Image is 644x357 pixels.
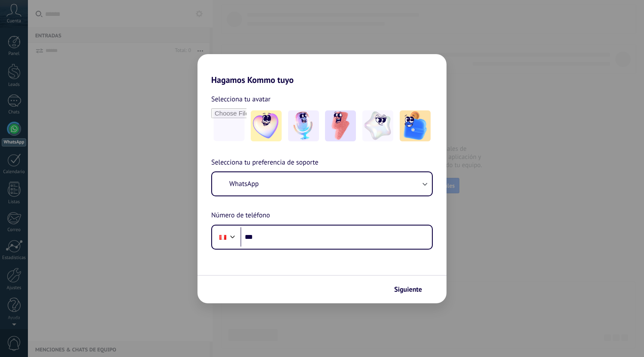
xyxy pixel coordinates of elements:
button: Siguiente [390,282,434,297]
div: Peru: + 51 [215,228,231,246]
button: WhatsApp [212,172,432,195]
img: -2.jpeg [288,110,319,141]
img: -5.jpeg [400,110,431,141]
span: Número de teléfono [211,210,270,221]
span: Selecciona tu preferencia de soporte [211,157,319,168]
img: -3.jpeg [325,110,356,141]
span: Selecciona tu avatar [211,94,270,105]
img: -4.jpeg [362,110,393,141]
img: -1.jpeg [251,110,282,141]
span: Siguiente [394,287,422,293]
span: WhatsApp [229,180,259,188]
h2: Hagamos Kommo tuyo [197,54,447,85]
